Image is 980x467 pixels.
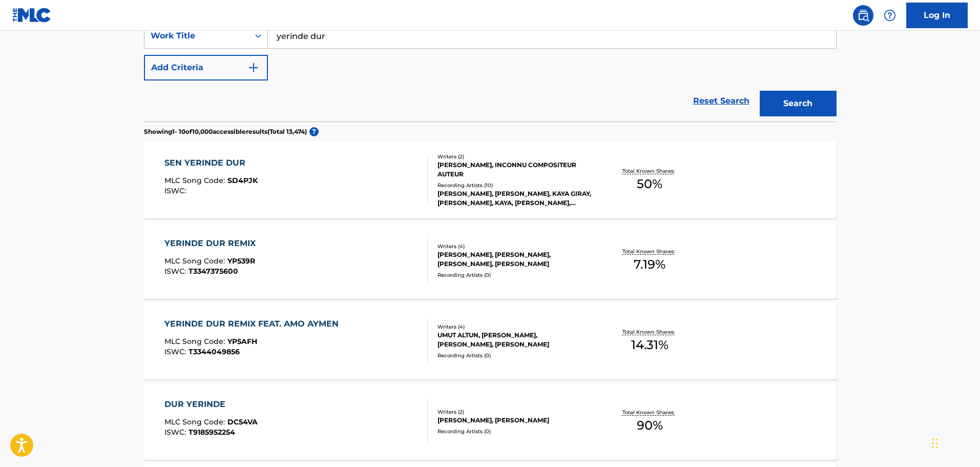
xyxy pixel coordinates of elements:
span: 14.31 % [631,336,669,354]
span: MLC Song Code : [164,256,227,266]
a: Public Search [853,5,873,26]
div: Help [880,5,900,26]
span: T3344049856 [189,347,240,356]
span: MLC Song Code : [164,337,227,346]
div: [PERSON_NAME], [PERSON_NAME], KAYA GIRAY, [PERSON_NAME], KAYA, [PERSON_NAME], [PERSON_NAME] AND KAYA [437,189,592,208]
p: Total Known Shares: [622,167,677,175]
div: DUR YERINDE [164,398,258,411]
div: Writers ( 4 ) [437,323,592,331]
div: UMUT ALTUN, [PERSON_NAME], [PERSON_NAME], [PERSON_NAME] [437,331,592,349]
div: Writers ( 4 ) [437,242,592,250]
a: Reset Search [688,90,755,112]
span: 90 % [637,416,663,435]
button: Add Criteria [144,55,268,80]
a: Log In [906,3,968,28]
span: 50 % [637,175,662,193]
a: YERINDE DUR REMIX FEAT. AMO AYMENMLC Song Code:YP5AFHISWC:T3344049856Writers (4)UMUT ALTUN, [PERS... [144,302,837,379]
a: YERINDE DUR REMIXMLC Song Code:YP539RISWC:T3347375600Writers (4)[PERSON_NAME], [PERSON_NAME], [PE... [144,222,837,299]
span: YP539R [227,256,255,266]
div: [PERSON_NAME], [PERSON_NAME], [PERSON_NAME], [PERSON_NAME] [437,250,592,269]
div: Writers ( 2 ) [437,408,592,416]
div: Recording Artists ( 0 ) [437,428,592,435]
button: Search [760,91,837,116]
span: MLC Song Code : [164,176,227,185]
span: T9185952254 [189,428,235,437]
span: ISWC : [164,428,189,437]
p: Total Known Shares: [622,328,677,336]
div: Work Title [151,30,243,42]
span: SD4PJK [227,176,258,185]
div: Recording Artists ( 0 ) [437,352,592,359]
img: 9d2ae6d4665cec9f34b9.svg [247,62,260,74]
div: YERINDE DUR REMIX [164,237,261,250]
p: Total Known Shares: [622,248,677,255]
img: search [857,9,869,22]
span: ISWC : [164,347,189,356]
img: MLC Logo [12,8,52,23]
div: Recording Artists ( 0 ) [437,271,592,279]
div: Drag [932,428,938,459]
a: DUR YERINDEMLC Song Code:DC54VAISWC:T9185952254Writers (2)[PERSON_NAME], [PERSON_NAME]Recording A... [144,383,837,460]
span: ISWC : [164,267,189,276]
form: Search Form [144,23,837,121]
div: [PERSON_NAME], INCONNU COMPOSITEUR AUTEUR [437,160,592,179]
span: DC54VA [227,417,258,427]
span: YP5AFH [227,337,257,346]
iframe: Chat Widget [929,418,980,467]
a: SEN YERINDE DURMLC Song Code:SD4PJKISWC:Writers (2)[PERSON_NAME], INCONNU COMPOSITEUR AUTEURRecor... [144,141,837,218]
span: ? [309,127,319,136]
span: 7.19 % [634,255,665,274]
img: help [884,9,896,22]
p: Total Known Shares: [622,409,677,416]
div: YERINDE DUR REMIX FEAT. AMO AYMEN [164,318,344,330]
span: MLC Song Code : [164,417,227,427]
div: [PERSON_NAME], [PERSON_NAME] [437,416,592,425]
span: ISWC : [164,186,189,195]
div: Writers ( 2 ) [437,153,592,160]
div: Recording Artists ( 10 ) [437,181,592,189]
p: Showing 1 - 10 of 10,000 accessible results (Total 13,474 ) [144,127,307,136]
div: SEN YERINDE DUR [164,157,258,169]
span: T3347375600 [189,267,238,276]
